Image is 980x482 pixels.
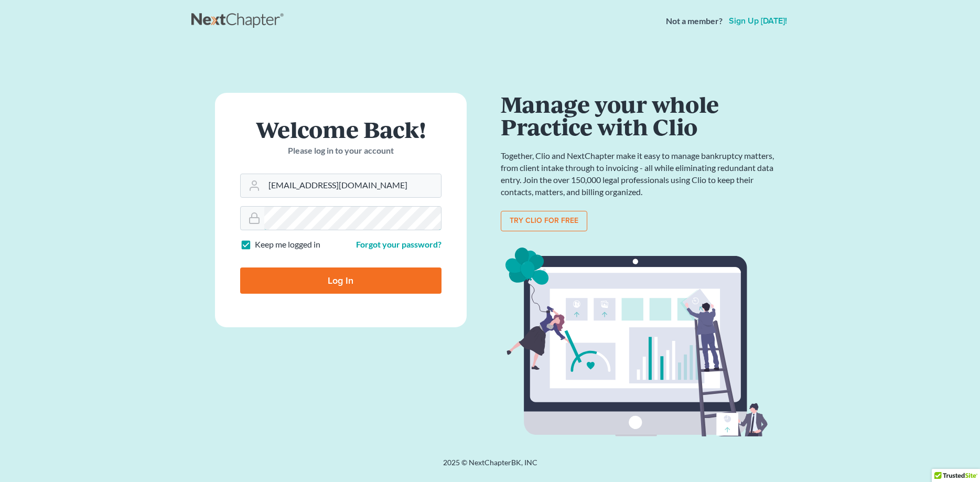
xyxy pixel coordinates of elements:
strong: Not a member? [666,15,723,27]
div: 2025 © NextChapterBK, INC [191,457,789,476]
input: Log In [240,267,441,294]
label: Keep me logged in [255,239,320,251]
a: Sign up [DATE]! [727,17,789,25]
h1: Welcome Back! [240,118,441,141]
a: Forgot your password? [356,239,441,249]
input: Email Address [264,174,441,197]
a: Try clio for free [501,211,587,232]
h1: Manage your whole Practice with Clio [501,93,779,137]
img: clio_bg-1f7fd5e12b4bb4ecf8b57ca1a7e67e4ff233b1f5529bdf2c1c242739b0445cb7.svg [501,244,779,472]
p: Please log in to your account [240,145,441,157]
p: Together, Clio and NextChapter make it easy to manage bankruptcy matters, from client intake thro... [501,150,779,198]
